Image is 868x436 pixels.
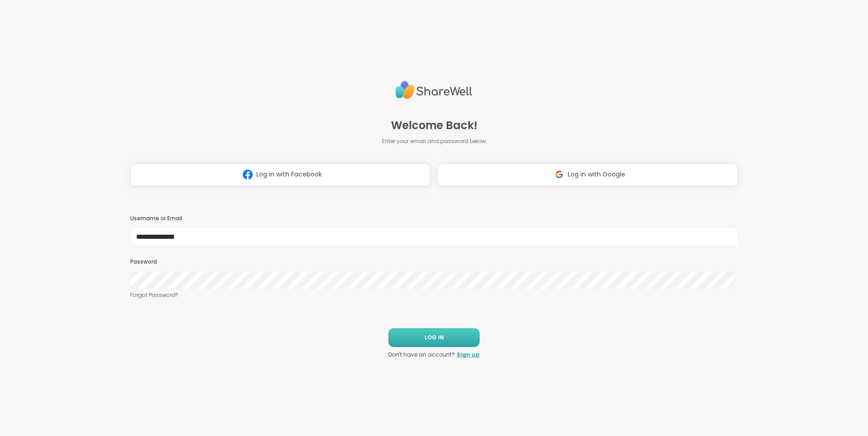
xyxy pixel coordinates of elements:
[425,334,444,342] span: LOG IN
[130,291,738,299] a: Forgot Password?
[256,170,322,179] span: Log in with Facebook
[551,166,568,183] img: ShareWell Logomark
[130,163,430,186] button: Log in with Facebook
[568,170,625,179] span: Log in with Google
[130,258,738,266] h3: Password
[438,163,738,186] button: Log in with Google
[391,117,477,134] span: Welcome Back!
[388,351,455,359] span: Don't have an account?
[457,351,480,359] a: Sign up
[239,166,256,183] img: ShareWell Logomark
[396,77,472,103] img: ShareWell Logo
[382,137,486,145] span: Enter your email and password below
[388,328,480,347] button: LOG IN
[130,215,738,223] h3: Username or Email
